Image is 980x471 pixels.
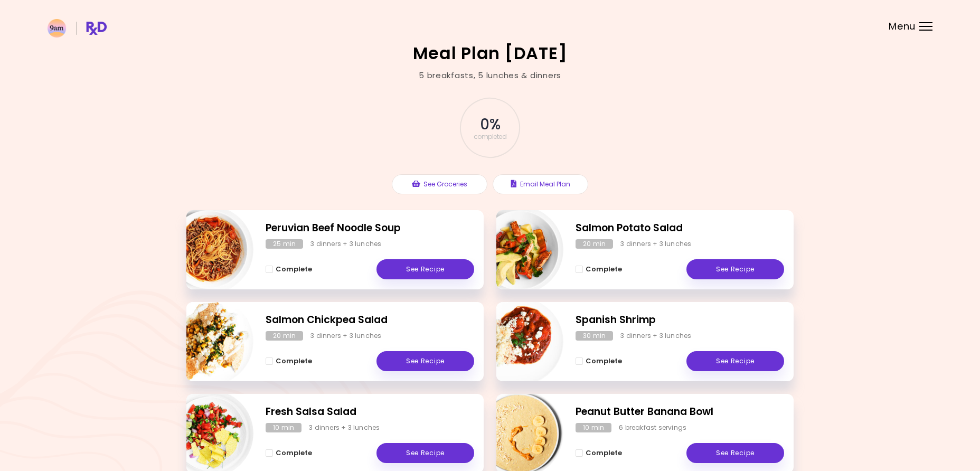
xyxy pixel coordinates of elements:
[686,351,784,371] a: See Recipe - Spanish Shrimp
[576,447,622,459] button: Complete - Peanut Butter Banana Bowl
[276,449,312,457] span: Complete
[476,206,563,294] img: Info - Salmon Potato Salad
[310,331,381,341] div: 3 dinners + 3 lunches
[310,239,381,249] div: 3 dinners + 3 lunches
[576,331,613,341] div: 30 min
[48,19,107,37] img: RxDiet
[576,239,613,249] div: 20 min
[266,221,474,236] h2: Peruvian Beef Noodle Soup
[309,423,380,432] div: 3 dinners + 3 lunches
[276,265,312,274] span: Complete
[493,174,588,194] button: Email Meal Plan
[266,313,474,328] h2: Salmon Chickpea Salad
[586,265,622,274] span: Complete
[480,116,500,134] span: 0 %
[266,355,312,368] button: Complete - Salmon Chickpea Salad
[686,443,784,463] a: See Recipe - Peanut Butter Banana Bowl
[166,206,253,294] img: Info - Peruvian Beef Noodle Soup
[576,423,611,432] div: 10 min
[474,134,507,140] span: completed
[619,423,686,432] div: 6 breakfast servings
[376,351,474,371] a: See Recipe - Salmon Chickpea Salad
[266,447,312,459] button: Complete - Fresh Salsa Salad
[889,22,916,31] span: Menu
[266,331,303,341] div: 20 min
[276,357,312,365] span: Complete
[576,355,622,368] button: Complete - Spanish Shrimp
[376,443,474,463] a: See Recipe - Fresh Salsa Salad
[376,259,474,279] a: See Recipe - Peruvian Beef Noodle Soup
[266,239,303,249] div: 25 min
[476,298,563,385] img: Info - Spanish Shrimp
[576,404,784,420] h2: Peanut Butter Banana Bowl
[586,449,622,457] span: Complete
[576,221,784,236] h2: Salmon Potato Salad
[413,45,568,62] h2: Meal Plan [DATE]
[392,174,487,194] button: See Groceries
[266,263,312,276] button: Complete - Peruvian Beef Noodle Soup
[576,313,784,328] h2: Spanish Shrimp
[266,423,301,432] div: 10 min
[586,357,622,365] span: Complete
[620,331,691,341] div: 3 dinners + 3 lunches
[419,70,561,82] div: 5 breakfasts , 5 lunches & dinners
[166,298,253,385] img: Info - Salmon Chickpea Salad
[620,239,691,249] div: 3 dinners + 3 lunches
[576,263,622,276] button: Complete - Salmon Potato Salad
[686,259,784,279] a: See Recipe - Salmon Potato Salad
[266,404,474,420] h2: Fresh Salsa Salad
